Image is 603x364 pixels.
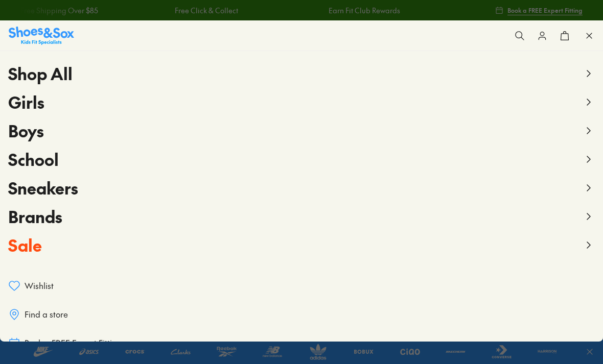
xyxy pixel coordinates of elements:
a: Shoes & Sox [9,27,74,44]
img: SNS_Logo_Responsive.svg [9,27,74,44]
span: Brands [8,205,62,228]
span: Find a store [25,309,68,320]
span: Sale [8,233,42,256]
button: Boys [8,116,595,145]
span: Boys [8,119,44,142]
button: Sale [8,231,595,259]
button: Shop All [8,59,595,88]
a: Find a store [8,300,595,329]
span: Book a FREE Expert Fitting [507,6,583,15]
span: Shop All [8,62,73,85]
a: Free Click & Collect [453,5,516,16]
a: Book a FREE Expert Fitting [495,1,583,19]
span: School [8,148,59,171]
span: Wishlist [25,280,54,292]
button: School [8,145,595,174]
button: Girls [8,88,595,116]
a: Wishlist [8,272,595,300]
span: Book a FREE Expert Fitting [25,337,122,349]
span: Sneakers [8,176,78,199]
span: Girls [8,90,44,113]
button: Sneakers [8,174,595,202]
a: Earn Fit Club Rewards [145,5,216,16]
button: Brands [8,202,595,231]
a: Book a FREE Expert Fitting [8,329,595,357]
a: Free Shipping Over $85 [299,5,377,16]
